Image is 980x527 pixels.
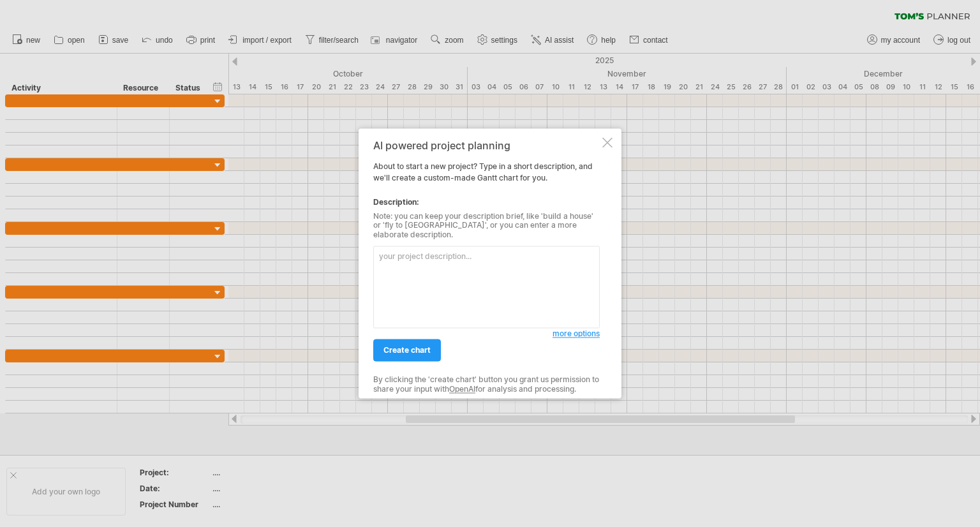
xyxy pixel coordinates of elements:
div: About to start a new project? Type in a short description, and we'll create a custom-made Gantt c... [373,140,600,387]
div: AI powered project planning [373,140,600,151]
a: create chart [373,339,441,362]
span: more options [553,329,600,339]
div: Note: you can keep your description brief, like 'build a house' or 'fly to [GEOGRAPHIC_DATA]', or... [373,212,600,239]
div: By clicking the 'create chart' button you grant us permission to share your input with for analys... [373,376,600,394]
a: more options [553,329,600,340]
span: create chart [383,346,431,355]
a: OpenAI [449,384,475,394]
div: Description: [373,197,600,208]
